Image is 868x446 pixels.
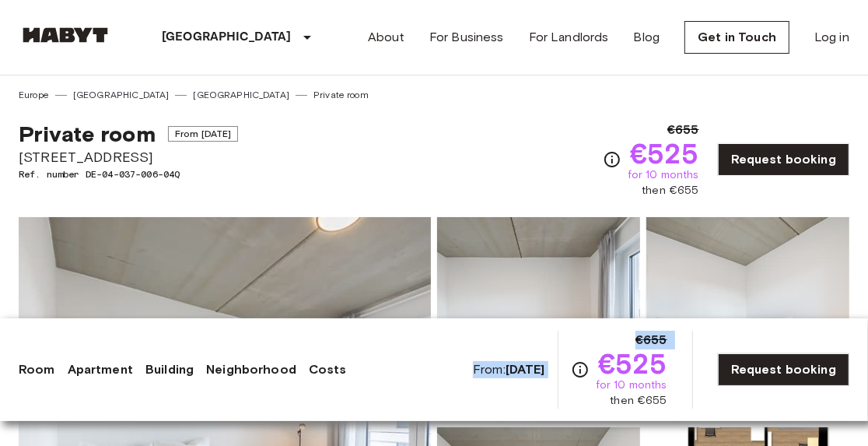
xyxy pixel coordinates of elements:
[646,217,849,421] img: Picture of unit DE-04-037-006-04Q
[437,217,640,421] img: Picture of unit DE-04-037-006-04Q
[19,360,55,379] a: Room
[19,88,49,102] a: Europe
[19,147,238,167] span: [STREET_ADDRESS]
[571,360,590,379] svg: Check cost overview for full price breakdown. Please note that discounts apply to new joiners onl...
[667,121,699,139] span: €655
[610,393,667,409] span: then €655
[642,183,698,198] span: then €655
[506,362,545,377] b: [DATE]
[68,360,133,379] a: Apartment
[19,27,112,43] img: Habyt
[429,28,504,47] a: For Business
[598,349,667,378] span: €525
[634,28,660,47] a: Blog
[718,143,849,176] a: Request booking
[313,88,369,102] a: Private room
[684,21,789,54] a: Get in Touch
[368,28,404,47] a: About
[145,360,194,379] a: Building
[168,126,239,142] span: From [DATE]
[473,361,545,378] span: From:
[193,88,289,102] a: [GEOGRAPHIC_DATA]
[73,88,170,102] a: [GEOGRAPHIC_DATA]
[635,331,667,349] span: €655
[596,378,667,393] span: for 10 months
[718,353,849,386] a: Request booking
[814,28,849,47] a: Log in
[529,28,609,47] a: For Landlords
[19,121,156,147] span: Private room
[603,150,621,169] svg: Check cost overview for full price breakdown. Please note that discounts apply to new joiners onl...
[19,167,238,181] span: Ref. number DE-04-037-006-04Q
[206,360,296,379] a: Neighborhood
[628,167,699,183] span: for 10 months
[309,360,347,379] a: Costs
[630,139,699,167] span: €525
[162,28,292,47] p: [GEOGRAPHIC_DATA]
